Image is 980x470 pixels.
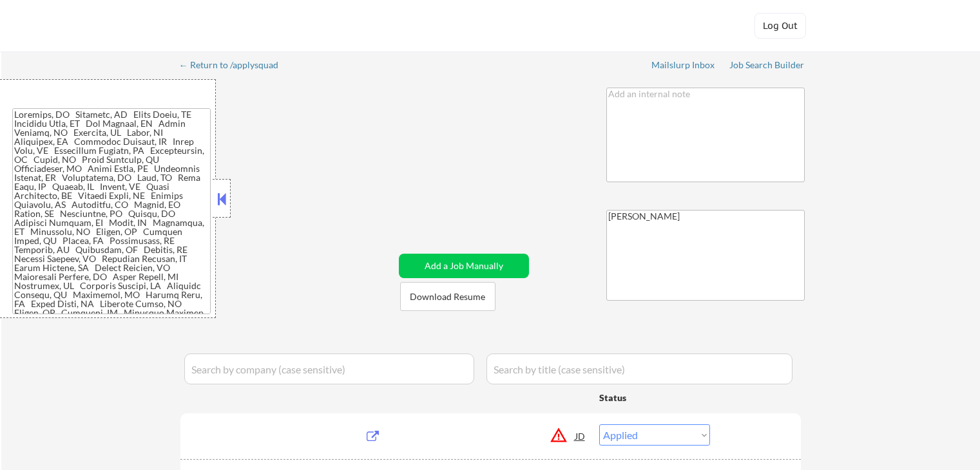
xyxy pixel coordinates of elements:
button: Download Resume [400,282,495,311]
input: Search by company (case sensitive) [184,353,474,384]
a: Job Search Builder [729,60,805,73]
div: Status [599,386,710,409]
div: Mailslurp Inbox [651,61,716,70]
button: warning_amber [550,426,568,444]
a: Mailslurp Inbox [651,60,716,73]
a: ← Return to /applysquad [179,60,291,73]
input: Search by title (case sensitive) [486,353,793,384]
button: Add a Job Manually [399,254,529,278]
button: Log Out [754,13,806,39]
div: ← Return to /applysquad [179,61,291,70]
div: JD [574,424,587,447]
div: Job Search Builder [729,61,805,70]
